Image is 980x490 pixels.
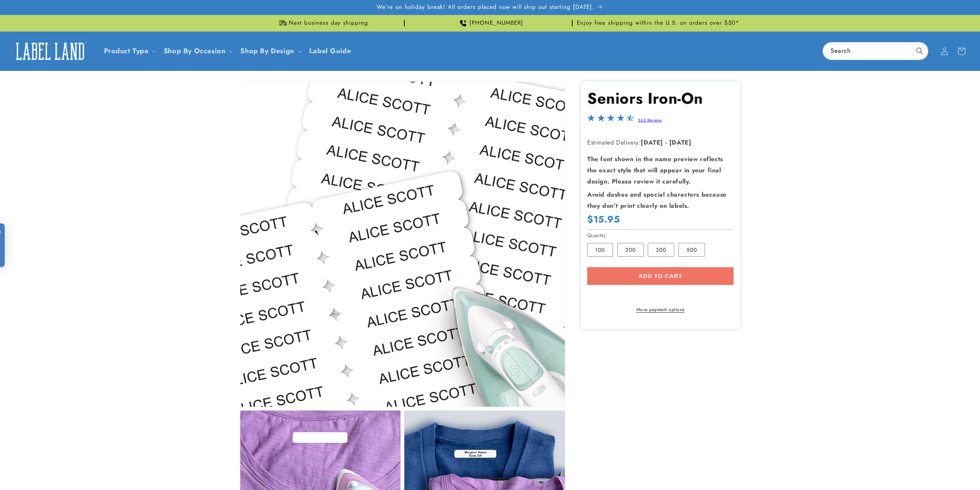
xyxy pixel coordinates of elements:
a: 562 Reviews [638,117,662,123]
strong: - [665,138,667,147]
div: Announcement [408,15,573,31]
legend: Quantity [587,232,606,239]
h1: Seniors Iron-On [587,88,734,108]
span: [PHONE_NUMBER] [469,19,523,27]
label: 300 [648,243,674,257]
a: More payment options [587,306,734,313]
span: Shop By Occasion [164,47,226,56]
span: Label Guide [309,47,351,56]
span: Enjoy free shipping within the U.S. on orders over $50* [577,19,739,27]
strong: Avoid dashes and special characters because they don’t print clearly on labels. [587,190,727,210]
button: Search [911,42,928,59]
strong: The font shown in the name preview reflects the exact style that will appear in your final design... [587,155,723,186]
strong: [DATE] [641,138,663,147]
img: Label Land [12,39,89,63]
span: We’re on holiday break! All orders placed now will ship out starting [DATE]. [377,3,595,11]
iframe: Gorgias Floating Chat [818,454,972,482]
label: 100 [587,243,613,257]
summary: Product Type [99,42,159,60]
label: 500 [678,243,705,257]
span: $15.95 [587,213,620,225]
div: Announcement [576,15,740,31]
p: Estimated Delivery: [587,137,734,148]
label: 200 [617,243,644,257]
span: Next business day shipping [289,19,368,27]
a: Label Guide [305,42,356,60]
div: Announcement [240,15,405,31]
a: Shop By Design [240,46,294,56]
a: Product Type [104,46,149,56]
summary: Shop By Occasion [159,42,236,60]
a: Label Land [9,36,92,66]
strong: [DATE] [669,138,692,147]
summary: Shop By Design [236,42,304,60]
span: 4.4-star overall rating [587,116,634,125]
